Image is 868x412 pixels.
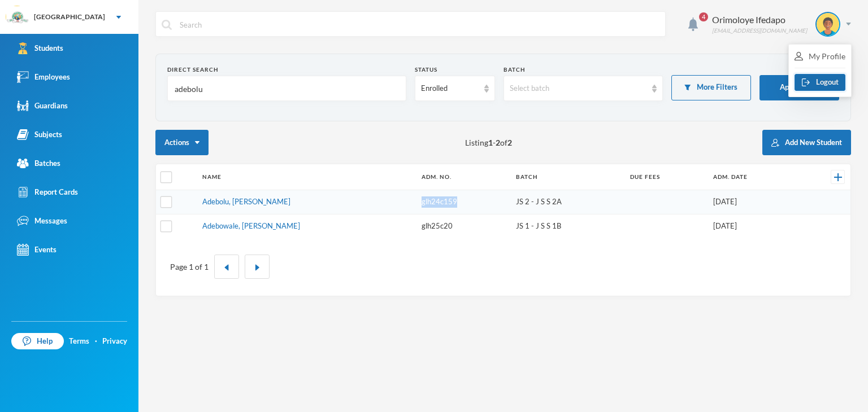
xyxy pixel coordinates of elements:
[102,336,127,347] a: Privacy
[17,215,67,227] div: Messages
[504,65,663,74] div: Batch
[624,164,708,190] th: Due Fees
[795,50,845,62] div: My Profile
[179,12,659,37] input: Search
[421,83,478,94] div: Enrolled
[197,164,416,190] th: Name
[465,137,512,148] span: Listing - of
[795,74,845,91] button: Logout
[496,138,500,147] b: 2
[762,130,851,155] button: Add New Student
[510,214,625,238] td: JS 1 - J S S 1B
[510,83,646,94] div: Select batch
[170,261,209,273] div: Page 1 of 1
[17,42,63,54] div: Students
[708,214,800,238] td: [DATE]
[69,336,89,347] a: Terms
[17,71,70,83] div: Employees
[416,190,510,214] td: glh24c159
[415,65,494,74] div: Status
[34,12,105,22] div: [GEOGRAPHIC_DATA]
[17,100,68,112] div: Guardians
[708,190,800,214] td: [DATE]
[17,244,57,256] div: Events
[167,65,406,74] div: Direct Search
[6,6,29,29] img: logo
[759,75,839,100] button: Apply Filter
[712,13,807,27] div: Orimoloye Ifedapo
[510,164,625,190] th: Batch
[671,75,751,100] button: More Filters
[488,138,493,147] b: 1
[416,164,510,190] th: Adm. No.
[510,190,625,214] td: JS 2 - J S S 2A
[416,214,510,238] td: glh25c20
[202,197,290,206] a: Adebolu, [PERSON_NAME]
[17,157,60,169] div: Batches
[162,20,172,30] img: search
[95,336,97,347] div: ·
[507,138,512,147] b: 2
[834,173,842,181] img: +
[708,164,800,190] th: Adm. Date
[202,221,300,230] a: Adebowale, [PERSON_NAME]
[17,186,78,198] div: Report Cards
[699,12,708,21] span: 4
[817,13,839,36] img: STUDENT
[155,130,209,155] button: Actions
[17,129,62,141] div: Subjects
[712,27,807,35] div: [EMAIL_ADDRESS][DOMAIN_NAME]
[173,76,400,102] input: Name, Admin No, Phone number, Email Address
[11,333,64,350] a: Help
